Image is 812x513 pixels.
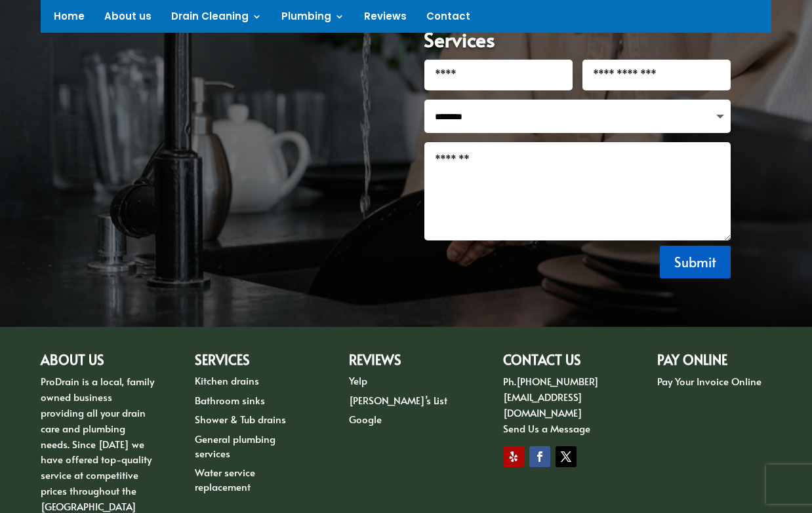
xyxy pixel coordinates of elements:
[195,373,259,387] a: Kitchen drains
[54,12,85,26] a: Home
[424,10,731,60] h1: Drop Us a message for Quick Services
[364,12,407,26] a: Reviews
[349,393,447,407] a: [PERSON_NAME]’s List
[281,12,344,26] a: Plumbing
[349,373,367,387] a: Yelp
[503,421,590,435] a: Send Us a Message
[195,412,286,426] a: Shower & Tub drains
[104,12,152,26] a: About us
[516,374,599,388] a: [PHONE_NUMBER]
[503,374,516,388] span: Ph.
[195,465,255,493] a: Water service replacement
[657,353,771,373] h2: PAY ONLINE
[171,12,262,26] a: Drain Cleaning
[660,246,731,278] button: Submit
[195,393,265,407] a: Bathroom sinks
[195,432,275,460] a: General plumbing services
[556,446,577,467] a: Follow on X
[529,446,550,467] a: Follow on Facebook
[426,12,470,26] a: Contact
[657,374,761,388] a: Pay Your Invoice Online
[41,353,155,373] h2: ABOUT US
[503,353,617,373] h2: CONTACT US
[349,353,463,373] h2: Reviews
[349,412,382,426] a: Google
[503,390,582,419] a: [EMAIL_ADDRESS][DOMAIN_NAME]
[503,446,524,467] a: Follow on Yelp
[195,353,309,373] h2: Services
